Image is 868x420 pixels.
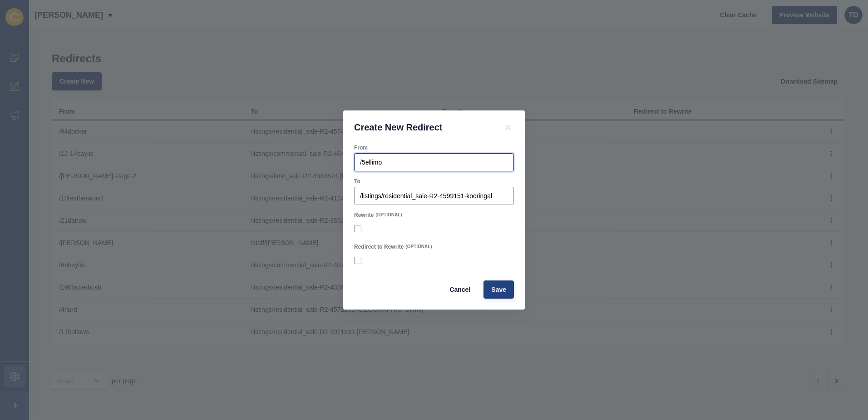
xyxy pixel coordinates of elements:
[483,280,514,299] button: Save
[354,243,404,250] label: Redirect to Rewrite
[354,178,360,185] label: To
[449,285,470,294] span: Cancel
[491,285,506,294] span: Save
[375,212,402,218] span: (OPTIONAL)
[354,121,491,133] h1: Create New Redirect
[405,244,432,250] span: (OPTIONAL)
[354,144,368,151] label: From
[354,211,374,219] label: Rewrite
[442,280,478,299] button: Cancel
